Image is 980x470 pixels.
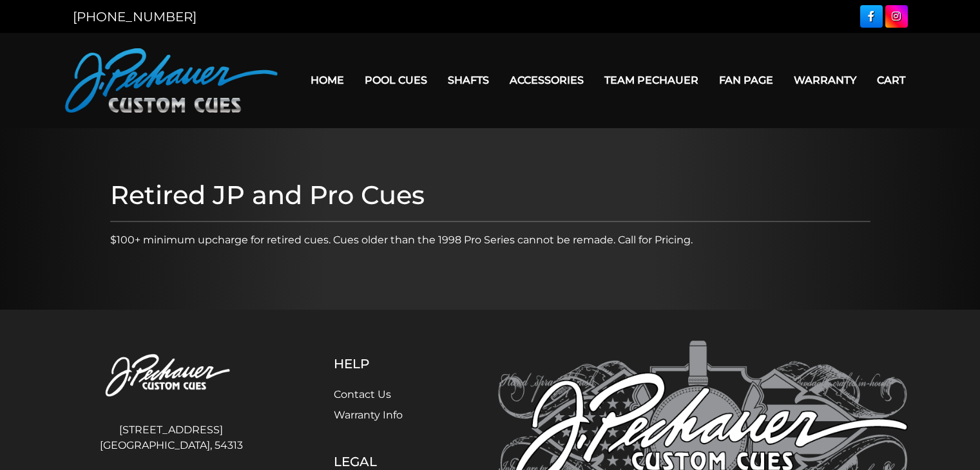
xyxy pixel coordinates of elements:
a: Warranty [783,64,867,97]
a: Shafts [437,64,499,97]
p: $100+ minimum upcharge for retired cues. Cues older than the 1998 Pro Series cannot be remade. Ca... [110,232,870,248]
address: [STREET_ADDRESS] [GEOGRAPHIC_DATA], 54313 [73,417,270,458]
a: Home [300,64,354,97]
a: Accessories [499,64,594,97]
a: Warranty Info [334,409,403,421]
a: Pool Cues [354,64,437,97]
a: Cart [867,64,916,97]
a: Contact Us [334,388,391,400]
a: Team Pechauer [594,64,709,97]
img: Pechauer Custom Cues [65,48,278,113]
h5: Legal [334,454,434,469]
h1: Retired JP and Pro Cues [110,180,870,211]
a: Fan Page [709,64,783,97]
h5: Help [334,356,434,371]
img: Pechauer Custom Cues [73,341,270,412]
a: [PHONE_NUMBER] [73,9,197,24]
